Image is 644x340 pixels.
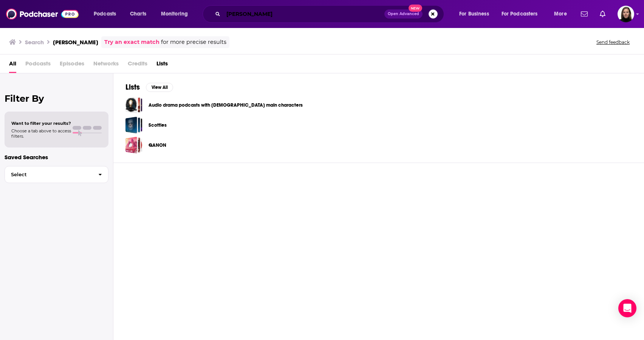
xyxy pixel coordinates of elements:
span: Episodes [60,57,84,73]
input: Search podcasts, credits, & more... [223,8,384,20]
span: Want to filter your results? [11,121,71,126]
button: Open AdvancedNew [384,9,423,19]
span: Charts [130,9,146,19]
h3: Search [25,39,44,46]
h3: [PERSON_NAME] [53,39,98,46]
button: open menu [156,8,198,20]
span: For Business [459,9,489,19]
span: Credits [128,57,147,73]
a: All [9,57,16,73]
img: Podchaser - Follow, Share and Rate Podcasts [6,7,79,21]
a: Audio drama podcasts with [DEMOGRAPHIC_DATA] main characters [149,101,303,109]
a: Try an exact match [104,38,159,47]
span: Choose a tab above to access filters. [11,128,71,139]
div: Search podcasts, credits, & more... [210,5,451,23]
span: Select [5,172,92,177]
a: Scotties [125,116,142,134]
a: Show notifications dropdown [597,8,608,20]
span: Podcasts [94,9,116,19]
span: Open Advanced [388,12,419,16]
span: for more precise results [161,38,226,47]
h2: Lists [125,82,140,92]
div: Open Intercom Messenger [618,299,636,317]
p: Saved Searches [5,154,108,161]
button: Show profile menu [618,6,634,22]
span: Monitoring [161,9,188,19]
button: open menu [454,8,498,20]
a: Lists [156,57,168,73]
span: More [554,9,567,19]
a: Scotties [149,121,167,129]
button: View All [146,83,173,92]
a: ListsView All [125,82,173,92]
span: Logged in as BevCat3 [618,6,634,22]
button: Select [5,166,108,183]
a: Audio drama podcasts with LGBTQ+ main characters [125,96,142,113]
a: Show notifications dropdown [578,8,591,20]
button: Send feedback [594,39,632,45]
button: open menu [88,8,126,20]
span: Networks [93,57,119,73]
img: User Profile [618,6,634,22]
button: open menu [549,8,576,20]
a: Charts [125,8,151,20]
a: QANON [149,141,166,149]
h2: Filter By [5,93,108,104]
span: Podcasts [25,57,51,73]
button: open menu [497,8,549,20]
span: New [409,5,422,12]
span: For Podcasters [502,9,538,19]
a: QANON [125,137,142,154]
